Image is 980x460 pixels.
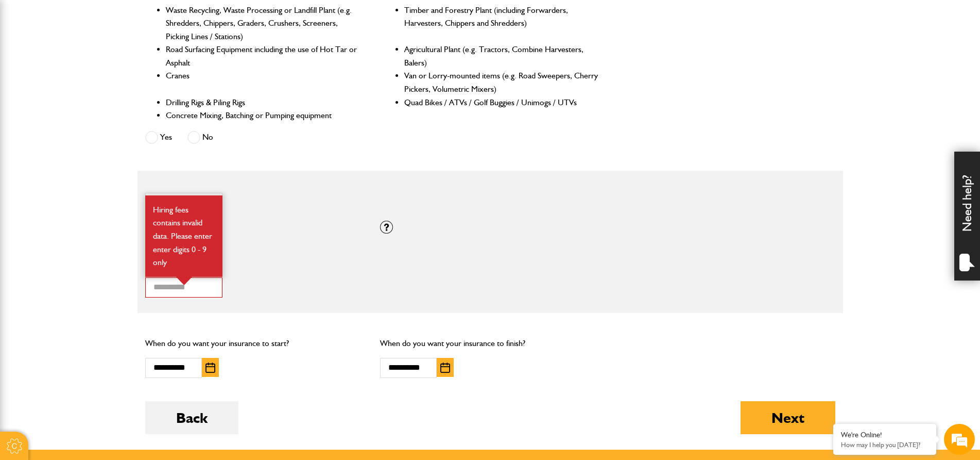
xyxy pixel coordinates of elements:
img: Choose date [440,363,450,373]
p: When do you want your insurance to start? [145,337,365,350]
li: Agricultural Plant (e.g. Tractors, Combine Harvesters, Balers) [404,43,599,69]
li: Road Surfacing Equipment including the use of Hot Tar or Asphalt [166,43,361,69]
li: Timber and Forestry Plant (including Forwarders, Harvesters, Chippers and Shredders) [404,4,599,43]
li: Van or Lorry-mounted items (e.g. Road Sweepers, Cherry Pickers, Volumetric Mixers) [404,69,599,95]
div: We're Online! [841,431,929,439]
div: Need help? [954,152,980,281]
p: How may I help you today? [841,441,929,449]
li: Concrete Mixing, Batching or Pumping equipment [166,109,361,122]
button: Back [145,401,238,434]
li: Quad Bikes / ATVs / Golf Buggies / Unimogs / UTVs [404,96,599,109]
img: Choose date [205,363,215,373]
img: error-box-arrow.svg [176,277,192,285]
p: When do you want your insurance to finish? [380,337,600,350]
li: Waste Recycling, Waste Processing or Landfill Plant (e.g. Shredders, Chippers, Graders, Crushers,... [166,4,361,43]
button: Next [741,401,835,434]
li: Cranes [166,69,361,95]
li: Drilling Rigs & Piling Rigs [166,96,361,109]
div: Hiring fees contains invalid data. Please enter enter digits 0 - 9 only [145,195,222,277]
label: Yes [145,131,172,144]
label: No [187,131,213,144]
